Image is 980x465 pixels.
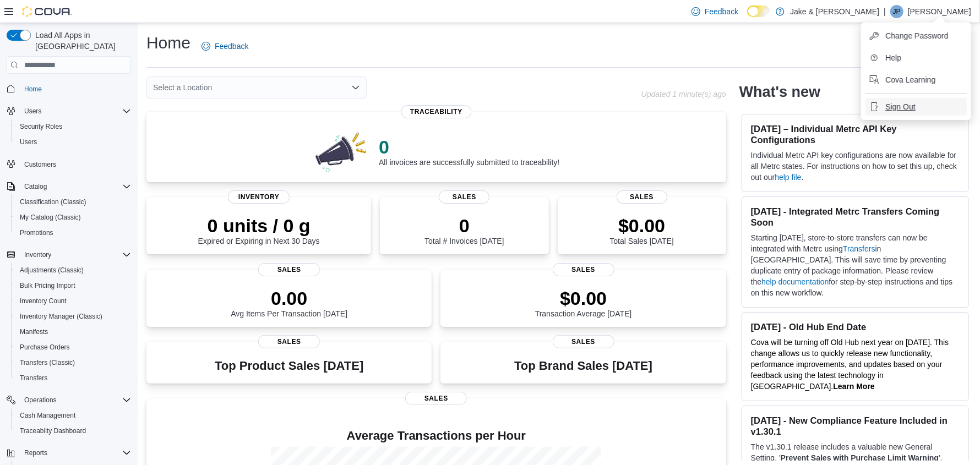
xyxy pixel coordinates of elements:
p: 0 [424,215,504,237]
a: My Catalog (Classic) [15,211,85,224]
span: Bulk Pricing Import [20,281,75,290]
span: Traceability [401,105,471,118]
span: Transfers [20,374,47,382]
span: Inventory Count [15,294,131,308]
a: Feedback [687,1,743,23]
p: 0.00 [231,287,347,309]
a: Customers [20,158,61,171]
span: Dark Mode [747,17,748,18]
span: Sign Out [885,101,915,112]
button: Customers [2,156,135,172]
button: Users [2,103,135,119]
a: Security Roles [15,120,67,133]
button: Catalog [20,180,51,193]
span: Purchase Orders [15,341,131,354]
span: Transfers (Classic) [15,356,131,369]
a: Adjustments (Classic) [15,264,88,277]
div: Expired or Expiring in Next 30 Days [198,215,320,245]
span: Users [20,105,131,118]
span: Cova will be turning off Old Hub next year on [DATE]. This change allows us to quickly release ne... [751,338,949,391]
span: Purchase Orders [20,343,70,352]
button: Inventory Count [11,293,135,309]
span: Customers [20,157,131,171]
h2: What's new [739,83,820,101]
span: Cash Management [15,409,131,422]
span: Users [20,138,37,146]
h3: [DATE] - New Compliance Feature Included in v1.30.1 [751,415,960,437]
span: Classification (Classic) [15,195,131,209]
span: Traceabilty Dashboard [20,426,86,435]
span: Home [20,81,131,95]
img: Cova [22,6,72,17]
button: My Catalog (Classic) [11,210,135,225]
span: Security Roles [20,122,62,131]
span: Inventory [228,190,290,204]
a: Purchase Orders [15,341,74,354]
span: Load All Apps in [GEOGRAPHIC_DATA] [31,30,131,52]
img: 0 [313,129,370,173]
span: Reports [24,448,47,457]
span: Sales [553,335,614,348]
span: Sales [258,335,320,348]
p: Updated 1 minute(s) ago [641,90,726,99]
a: Traceabilty Dashboard [15,424,90,437]
button: Operations [20,393,61,407]
span: Catalog [20,180,131,193]
span: Classification (Classic) [20,198,86,206]
span: My Catalog (Classic) [15,211,131,224]
h1: Home [146,32,190,54]
span: Operations [24,396,57,404]
span: Promotions [15,226,131,239]
span: Security Roles [15,120,131,133]
h3: Top Brand Sales [DATE] [514,359,652,373]
div: Total Sales [DATE] [610,215,674,245]
button: Home [2,80,135,96]
a: help file [775,173,801,182]
a: Users [15,135,41,149]
p: [PERSON_NAME] [908,5,971,18]
p: 0 units / 0 g [198,215,320,237]
button: Security Roles [11,119,135,134]
button: Users [11,134,135,150]
strong: Prevent Sales with Purchase Limit Warning [781,453,939,462]
a: Feedback [197,35,253,57]
a: Home [20,83,46,96]
button: Purchase Orders [11,340,135,355]
button: Reports [2,445,135,461]
span: Cova Learning [885,74,935,85]
span: Help [885,52,901,63]
a: Transfers [15,371,52,385]
span: Manifests [20,327,48,336]
a: Learn More [833,382,874,391]
button: Inventory Manager (Classic) [11,309,135,324]
span: Home [24,85,42,94]
button: Traceabilty Dashboard [11,423,135,439]
span: Traceabilty Dashboard [15,424,131,437]
span: JP [893,5,901,18]
span: Transfers [15,371,131,385]
button: Inventory [2,247,135,262]
a: Manifests [15,325,52,338]
span: Adjustments (Classic) [20,266,84,275]
span: Transfers (Classic) [20,358,75,367]
button: Transfers (Classic) [11,355,135,370]
span: Change Password [885,30,948,41]
h4: Average Transactions per Hour [155,429,717,442]
span: Bulk Pricing Import [15,279,131,292]
span: Sales [617,190,667,204]
a: Inventory Manager (Classic) [15,310,107,323]
div: All invoices are successfully submitted to traceability! [379,136,559,167]
a: Inventory Count [15,294,71,308]
button: Manifests [11,324,135,340]
button: Operations [2,392,135,408]
a: Cash Management [15,409,80,422]
button: Catalog [2,179,135,194]
span: Feedback [215,41,248,52]
h3: [DATE] – Individual Metrc API Key Configurations [751,123,960,145]
span: Adjustments (Classic) [15,264,131,277]
span: My Catalog (Classic) [20,213,81,222]
h3: Top Product Sales [DATE] [215,359,363,373]
button: Classification (Classic) [11,194,135,210]
button: Users [20,105,46,118]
